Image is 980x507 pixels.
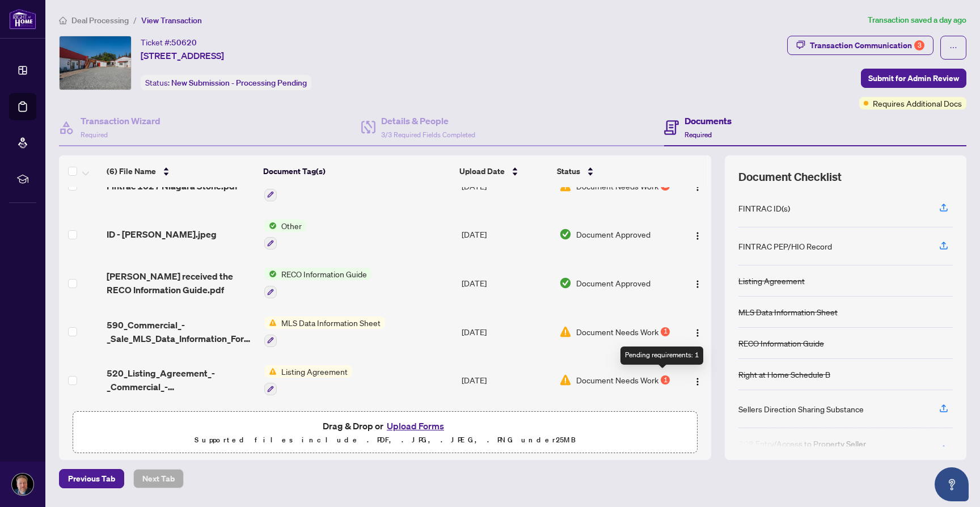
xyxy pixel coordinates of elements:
[576,374,658,386] span: Document Needs Work
[738,306,838,318] div: MLS Data Information Sheet
[277,316,385,329] span: MLS Data Information Sheet
[693,280,702,289] img: Logo
[661,327,670,336] div: 1
[559,374,572,386] img: Document Status
[277,365,352,378] span: Listing Agreement
[141,15,202,26] span: View Transaction
[868,69,959,87] span: Submit for Admin Review
[457,259,555,307] td: [DATE]
[457,210,555,259] td: [DATE]
[949,44,957,52] span: ellipsis
[107,269,255,297] span: [PERSON_NAME] received the RECO Information Guide.pdf
[693,377,702,386] img: Logo
[264,365,277,378] img: Status Icon
[12,474,33,495] img: Profile Icon
[171,78,307,88] span: New Submission - Processing Pending
[552,155,674,187] th: Status
[80,433,690,447] p: Supported files include .PDF, .JPG, .JPEG, .PNG under 25 MB
[688,225,707,243] button: Logo
[323,419,447,433] span: Drag & Drop or
[277,268,371,280] span: RECO Information Guide
[738,169,842,185] span: Document Checklist
[73,412,697,454] span: Drag & Drop orUpload FormsSupported files include .PDF, .JPG, .JPEG, .PNG under25MB
[559,326,572,338] img: Document Status
[738,403,864,415] div: Sellers Direction Sharing Substance
[738,368,830,381] div: Right at Home Schedule B
[141,36,197,49] div: Ticket #:
[9,9,36,29] img: logo
[688,371,707,389] button: Logo
[576,277,650,289] span: Document Approved
[383,419,447,433] button: Upload Forms
[935,467,969,501] button: Open asap
[107,318,255,345] span: 590_Commercial_-_Sale_MLS_Data_Information_Form_-_PropTx-[PERSON_NAME].pdf
[141,75,311,90] div: Status:
[738,240,832,252] div: FINTRAC PEP/HIO Record
[693,183,702,192] img: Logo
[787,36,933,55] button: Transaction Communication3
[264,268,371,298] button: Status IconRECO Information Guide
[68,470,115,488] span: Previous Tab
[59,16,67,24] span: home
[457,356,555,405] td: [DATE]
[264,316,277,329] img: Status Icon
[59,469,124,488] button: Previous Tab
[457,307,555,356] td: [DATE]
[264,316,385,347] button: Status IconMLS Data Information Sheet
[661,375,670,385] div: 1
[133,14,137,27] li: /
[133,469,184,488] button: Next Tab
[738,274,805,287] div: Listing Agreement
[688,323,707,341] button: Logo
[381,130,475,139] span: 3/3 Required Fields Completed
[861,69,966,88] button: Submit for Admin Review
[868,14,966,27] article: Transaction saved a day ago
[141,49,224,62] span: [STREET_ADDRESS]
[693,328,702,337] img: Logo
[107,165,156,178] span: (6) File Name
[60,36,131,90] img: IMG-X12361483_1.jpg
[81,114,160,128] h4: Transaction Wizard
[738,337,824,349] div: RECO Information Guide
[264,365,352,396] button: Status IconListing Agreement
[620,347,703,365] div: Pending requirements: 1
[264,268,277,280] img: Status Icon
[873,97,962,109] span: Requires Additional Docs
[559,277,572,289] img: Document Status
[559,228,572,240] img: Document Status
[576,228,650,240] span: Document Approved
[688,274,707,292] button: Logo
[693,231,702,240] img: Logo
[661,181,670,191] div: 1
[107,227,217,241] span: ID - [PERSON_NAME].jpeg
[738,202,790,214] div: FINTRAC ID(s)
[277,219,306,232] span: Other
[81,130,108,139] span: Required
[685,114,732,128] h4: Documents
[171,37,197,48] span: 50620
[264,219,306,250] button: Status IconOther
[71,15,129,26] span: Deal Processing
[259,155,455,187] th: Document Tag(s)
[810,36,924,54] div: Transaction Communication
[914,40,924,50] div: 3
[576,326,658,338] span: Document Needs Work
[264,219,277,232] img: Status Icon
[107,366,255,394] span: 520_Listing_Agreement_-_Commercial_-_Seller_Rep_Agreement_-_Authority_to_Offer_for_Sale_-_PropTx-...
[455,155,552,187] th: Upload Date
[381,114,475,128] h4: Details & People
[685,130,712,139] span: Required
[459,165,505,178] span: Upload Date
[557,165,580,178] span: Status
[102,155,259,187] th: (6) File Name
